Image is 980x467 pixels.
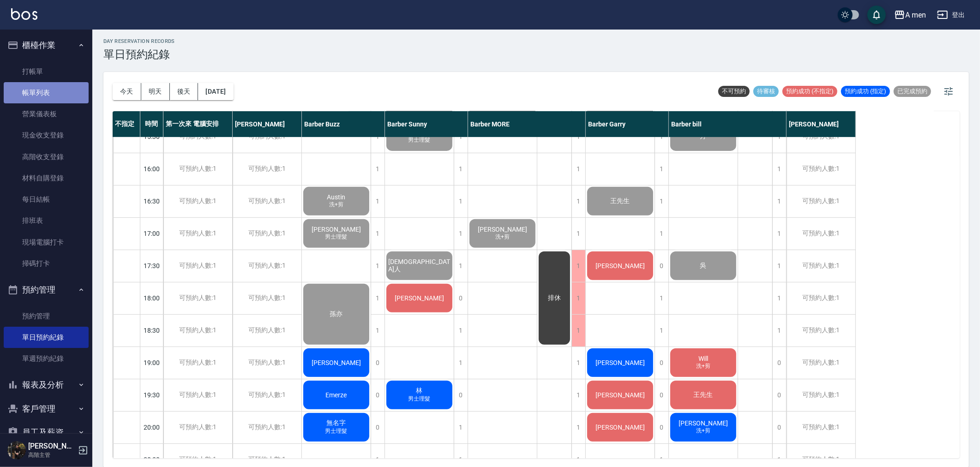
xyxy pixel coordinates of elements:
a: 排班表 [4,210,89,231]
div: 1 [571,379,585,411]
span: 無名字 [325,419,348,427]
span: [PERSON_NAME] [476,226,529,233]
a: 材料自購登錄 [4,168,89,189]
div: 可預約人數:1 [163,412,232,443]
a: 打帳單 [4,61,89,82]
div: 可預約人數:1 [233,153,301,185]
div: 可預約人數:1 [233,250,301,282]
span: [DEMOGRAPHIC_DATA]人 [386,258,452,274]
h2: day Reservation records [103,38,175,44]
div: 可預約人數:1 [163,379,232,411]
div: 19:30 [140,379,163,411]
span: [PERSON_NAME] [594,359,647,366]
div: 可預約人數:1 [163,186,232,217]
div: Barber Garry [586,111,669,137]
span: [PERSON_NAME] [310,359,363,366]
div: 0 [454,282,468,314]
div: 可預約人數:1 [787,347,855,379]
div: 1 [571,218,585,250]
span: [PERSON_NAME] [310,226,363,233]
div: Barber MORE [468,111,586,137]
a: 單日預約紀錄 [4,327,89,348]
div: 0 [772,412,786,443]
span: 待審核 [753,87,779,96]
div: 可預約人數:1 [787,315,855,347]
a: 高階收支登錄 [4,146,89,168]
div: 1 [655,282,668,314]
div: 1 [571,153,585,185]
div: 第一次來 電腦安排 [163,111,233,137]
button: A men [890,6,930,24]
p: 高階主管 [28,451,75,459]
button: save [867,6,886,24]
div: 1 [772,315,786,347]
div: 可預約人數:1 [787,379,855,411]
span: 林 [415,387,425,395]
div: 20:00 [140,411,163,443]
a: 掃碼打卡 [4,253,89,274]
div: 可預約人數:1 [163,282,232,314]
div: 1 [454,186,468,217]
div: 可預約人數:1 [787,412,855,443]
span: 王先生 [692,391,715,399]
div: 1 [772,218,786,250]
a: 現場電腦打卡 [4,232,89,253]
div: 0 [655,347,668,379]
div: 1 [655,153,668,185]
div: 可預約人數:1 [233,315,301,347]
div: [PERSON_NAME] [233,111,302,137]
span: Emerze [324,391,349,399]
div: 0 [371,412,385,443]
span: [PERSON_NAME] [594,424,647,431]
button: 今天 [113,83,141,100]
div: 1 [371,153,385,185]
span: 王先生 [609,197,632,205]
div: 1 [772,282,786,314]
div: 1 [371,218,385,250]
div: 0 [655,412,668,443]
div: [PERSON_NAME] [787,111,856,137]
div: 0 [772,379,786,411]
div: 1 [571,315,585,347]
button: [DATE] [198,83,233,100]
div: 可預約人數:1 [163,250,232,282]
div: 1 [454,315,468,347]
a: 每日結帳 [4,189,89,210]
div: 0 [371,347,385,379]
button: 櫃檯作業 [4,33,89,57]
span: [PERSON_NAME] [677,419,730,427]
div: 可預約人數:1 [233,412,301,443]
button: 員工及薪資 [4,420,89,444]
div: 可預約人數:1 [233,186,301,217]
span: Austin [325,193,348,201]
a: 帳單列表 [4,82,89,103]
div: 可預約人數:1 [233,379,301,411]
div: 可預約人數:1 [163,218,232,250]
div: 可預約人數:1 [787,218,855,250]
span: 洗+剪 [694,362,712,370]
div: 0 [371,379,385,411]
div: 1 [655,186,668,217]
div: 1 [655,315,668,347]
div: 1 [571,347,585,379]
div: 可預約人數:1 [787,282,855,314]
div: 1 [454,218,468,250]
span: [PERSON_NAME] [594,391,647,399]
span: 排休 [546,294,563,302]
div: A men [905,9,926,21]
button: 客戶管理 [4,397,89,421]
div: 1 [772,153,786,185]
span: 孫亦 [328,310,345,318]
span: [PERSON_NAME] [594,262,647,269]
div: 時間 [140,111,163,137]
div: 1 [371,250,385,282]
div: 1 [371,315,385,347]
div: 可預約人數:1 [787,153,855,185]
div: Barber Buzz [302,111,385,137]
div: 1 [454,153,468,185]
div: 1 [571,412,585,443]
div: 1 [571,186,585,217]
div: 可預約人數:1 [787,186,855,217]
div: Barber bill [669,111,787,137]
div: 17:00 [140,217,163,250]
